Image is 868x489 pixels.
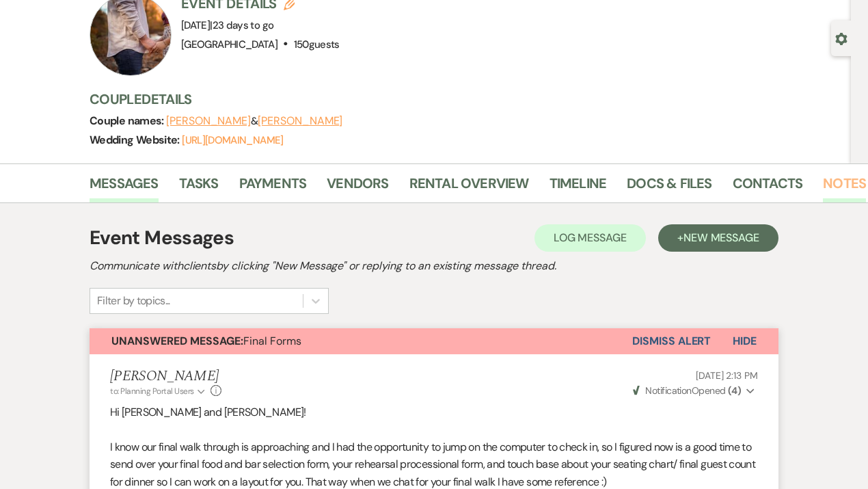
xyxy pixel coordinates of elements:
[632,328,711,354] button: Dismiss Alert
[327,172,388,202] a: Vendors
[733,172,803,202] a: Contacts
[97,293,170,309] div: Filter by topics...
[179,172,219,202] a: Tasks
[627,172,711,202] a: Docs & Files
[294,38,340,51] span: 150 guests
[711,328,778,354] button: Hide
[111,334,301,348] span: Final Forms
[733,334,757,348] span: Hide
[210,18,273,32] span: |
[633,384,741,397] span: Opened
[550,172,607,202] a: Timeline
[90,133,182,147] span: Wedding Website:
[90,328,632,354] button: Unanswered Message:Final Forms
[181,18,273,32] span: [DATE]
[90,258,778,274] h2: Communicate with clients by clicking "New Message" or replying to an existing message thread.
[110,386,194,397] span: to: Planning Portal Users
[213,18,274,32] span: 23 days to go
[631,384,758,398] button: NotificationOpened (4)
[182,133,283,147] a: [URL][DOMAIN_NAME]
[90,90,837,109] h3: Couple Details
[835,31,847,44] button: Open lead details
[683,230,759,245] span: New Message
[110,368,221,385] h5: [PERSON_NAME]
[823,172,866,202] a: Notes
[110,404,758,421] p: Hi [PERSON_NAME] and [PERSON_NAME]!
[166,114,342,128] span: &
[409,172,529,202] a: Rental Overview
[90,114,166,128] span: Couple names:
[111,334,243,348] strong: Unanswered Message:
[645,384,691,397] span: Notification
[696,369,758,382] span: [DATE] 2:13 PM
[728,384,741,397] strong: ( 4 )
[258,116,342,127] button: [PERSON_NAME]
[90,172,159,202] a: Messages
[534,224,646,252] button: Log Message
[166,116,251,127] button: [PERSON_NAME]
[90,224,234,252] h1: Event Messages
[658,224,778,252] button: +New Message
[181,38,277,51] span: [GEOGRAPHIC_DATA]
[239,172,307,202] a: Payments
[554,230,627,245] span: Log Message
[110,385,207,397] button: to: Planning Portal Users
